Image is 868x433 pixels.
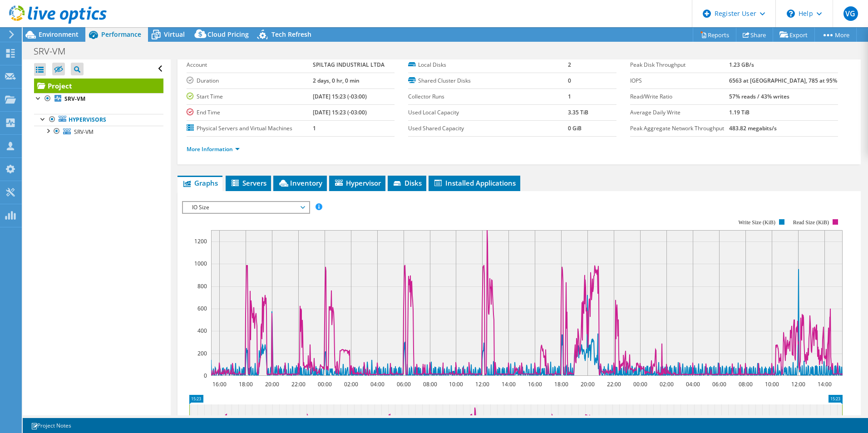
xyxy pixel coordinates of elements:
a: More [814,28,857,42]
b: 6563 at [GEOGRAPHIC_DATA], 785 at 95% [729,77,837,84]
span: SRV-VM [74,128,94,136]
text: 10:00 [764,380,779,388]
label: Read/Write Ratio [630,92,730,101]
text: 16:00 [528,380,542,388]
span: Installed Applications [433,178,516,187]
b: 0 [568,77,571,84]
span: VG [843,6,858,21]
a: Export [773,28,815,42]
label: Physical Servers and Virtual Machines [187,124,313,133]
text: 16:00 [212,380,226,388]
b: 57% reads / 43% writes [729,93,789,100]
label: Shared Cluster Disks [408,76,567,85]
text: 02:00 [659,380,673,388]
b: [DATE] 15:23 (-03:00) [313,108,367,116]
text: 22:00 [607,380,621,388]
text: 00:00 [317,380,331,388]
span: Tech Refresh [271,30,311,39]
text: Write Size (KiB) [738,219,775,226]
b: 1 [313,124,316,132]
span: Virtual [164,30,185,39]
span: Hypervisor [334,178,381,187]
label: Used Shared Capacity [408,124,567,133]
label: Peak Aggregate Network Throughput [630,124,730,133]
b: 1.19 TiB [729,108,750,116]
text: 22:00 [291,380,305,388]
text: 08:00 [738,380,752,388]
text: 12:00 [791,380,805,388]
text: 20:00 [580,380,594,388]
a: SRV-VM [34,126,163,138]
span: Cloud Pricing [207,30,249,39]
text: 18:00 [554,380,568,388]
text: 14:00 [501,380,515,388]
text: 600 [197,305,207,312]
label: Average Daily Write [630,108,730,117]
label: Local Disks [408,60,567,69]
h1: SRV-VM [30,46,79,56]
span: Disks [392,178,422,187]
b: SPILTAG INDUSTRIAL LTDA [313,61,385,69]
a: Project Notes [25,420,78,431]
span: Servers [230,178,266,187]
b: 2 days, 0 hr, 0 min [313,77,360,84]
a: More Information [187,145,240,153]
text: 08:00 [423,380,437,388]
b: 1 [568,93,571,100]
span: IO Size [187,202,304,213]
text: 200 [197,349,207,357]
text: 02:00 [344,380,358,388]
text: 0 [204,372,207,379]
text: 10:00 [449,380,463,388]
b: [DATE] 15:23 (-03:00) [313,93,367,100]
b: 483.82 megabits/s [729,124,777,132]
text: 04:00 [686,380,700,388]
text: 06:00 [712,380,726,388]
span: Graphs [182,178,218,187]
text: 1200 [194,237,207,245]
span: Environment [39,30,79,39]
label: Peak Disk Throughput [630,60,730,69]
text: 20:00 [265,380,279,388]
label: Account [187,60,313,69]
svg: \n [787,10,795,18]
text: 1000 [194,260,207,267]
text: 06:00 [396,380,410,388]
a: Project [34,79,163,93]
text: 04:00 [370,380,384,388]
text: 14:00 [817,380,831,388]
b: 1.23 GB/s [729,61,754,69]
text: 18:00 [238,380,252,388]
a: Share [736,28,773,42]
label: Used Local Capacity [408,108,567,117]
label: Duration [187,76,313,85]
b: 3.35 TiB [568,108,588,116]
span: Inventory [278,178,322,187]
a: Reports [693,28,736,42]
label: Start Time [187,92,313,101]
b: 0 GiB [568,124,582,132]
label: Collector Runs [408,92,567,101]
label: End Time [187,108,313,117]
text: 00:00 [633,380,647,388]
text: 12:00 [475,380,489,388]
text: 400 [197,327,207,335]
a: SRV-VM [34,93,163,105]
text: 800 [197,282,207,290]
text: Read Size (KiB) [793,219,829,226]
a: Hypervisors [34,114,163,126]
b: SRV-VM [64,95,85,103]
label: IOPS [630,76,730,85]
span: Performance [101,30,141,39]
b: 2 [568,61,571,69]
